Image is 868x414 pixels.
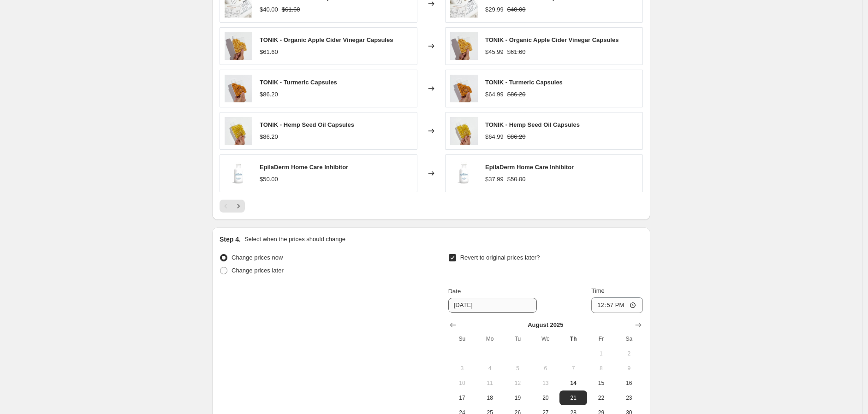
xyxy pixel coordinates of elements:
[563,365,583,372] span: 7
[260,5,278,14] div: $40.00
[452,394,472,402] span: 17
[225,75,252,102] img: TONIKTumeric_80x.png
[615,346,643,361] button: Saturday August 2 2025
[260,175,278,184] div: $50.00
[615,331,643,346] th: Saturday
[480,365,500,372] span: 4
[632,319,645,331] button: Show next month, September 2025
[260,164,348,171] span: EpilaDerm Home Care Inhibitor
[260,79,337,86] span: TONIK - Turmeric Capsules
[485,79,563,86] span: TONIK - Turmeric Capsules
[452,379,472,387] span: 10
[225,32,252,60] img: TONIKAppleCiderVinegar_80x.png
[559,361,587,376] button: Thursday August 7 2025
[450,160,478,187] img: aac43e5d-7c31-4b5a-a387-00cf8b6ef99c.1_80x.jpg
[232,200,245,213] button: Next
[535,365,556,372] span: 6
[452,335,472,343] span: Su
[448,376,476,390] button: Sunday August 10 2025
[591,335,611,343] span: Fr
[532,390,559,405] button: Wednesday August 20 2025
[587,390,615,405] button: Friday August 22 2025
[563,335,583,343] span: Th
[260,36,393,43] span: TONIK - Organic Apple Cider Vinegar Capsules
[476,361,504,376] button: Monday August 4 2025
[507,90,526,99] strike: $86.20
[450,117,478,145] img: TONIK-HempSeedOil_80x.png
[460,254,540,261] span: Revert to original prices later?
[563,394,583,402] span: 21
[587,346,615,361] button: Friday August 1 2025
[507,132,526,142] strike: $86.20
[532,376,559,390] button: Wednesday August 13 2025
[587,361,615,376] button: Friday August 8 2025
[485,5,504,14] div: $29.99
[507,365,528,372] span: 5
[485,36,618,43] span: TONIK - Organic Apple Cider Vinegar Capsules
[448,361,476,376] button: Sunday August 3 2025
[507,394,528,402] span: 19
[485,132,504,142] div: $64.99
[220,200,245,213] nav: Pagination
[448,298,537,313] input: 8/14/2025
[485,47,504,57] div: $45.99
[476,390,504,405] button: Monday August 18 2025
[507,47,526,57] strike: $61.60
[225,117,252,145] img: TONIK-HempSeedOil_80x.png
[559,331,587,346] th: Thursday
[450,32,478,60] img: TONIKAppleCiderVinegar_80x.png
[476,331,504,346] th: Monday
[587,376,615,390] button: Friday August 15 2025
[485,90,504,99] div: $64.99
[591,394,611,402] span: 22
[619,335,639,343] span: Sa
[504,376,531,390] button: Tuesday August 12 2025
[535,335,556,343] span: We
[532,361,559,376] button: Wednesday August 6 2025
[448,288,461,295] span: Date
[563,379,583,387] span: 14
[448,331,476,346] th: Sunday
[615,390,643,405] button: Saturday August 23 2025
[591,297,643,313] input: 12:00
[559,376,587,390] button: Today Thursday August 14 2025
[587,331,615,346] th: Friday
[485,121,580,128] span: TONIK - Hemp Seed Oil Capsules
[225,160,252,187] img: aac43e5d-7c31-4b5a-a387-00cf8b6ef99c.1_80x.jpg
[282,5,300,14] strike: $61.60
[507,5,526,14] strike: $40.00
[220,235,241,244] h2: Step 4.
[619,365,639,372] span: 9
[619,379,639,387] span: 16
[591,365,611,372] span: 8
[480,394,500,402] span: 18
[450,75,478,102] img: TONIKTumeric_80x.png
[619,350,639,357] span: 2
[480,379,500,387] span: 11
[507,335,528,343] span: Tu
[232,267,284,274] span: Change prices later
[507,379,528,387] span: 12
[504,390,531,405] button: Tuesday August 19 2025
[485,164,574,171] span: EpilaDerm Home Care Inhibitor
[535,379,556,387] span: 13
[504,361,531,376] button: Tuesday August 5 2025
[559,390,587,405] button: Thursday August 21 2025
[260,47,278,57] div: $61.60
[615,376,643,390] button: Saturday August 16 2025
[532,331,559,346] th: Wednesday
[591,350,611,357] span: 1
[260,132,278,142] div: $86.20
[504,331,531,346] th: Tuesday
[452,365,472,372] span: 3
[480,335,500,343] span: Mo
[507,175,526,184] strike: $50.00
[535,394,556,402] span: 20
[260,90,278,99] div: $86.20
[485,175,504,184] div: $37.99
[615,361,643,376] button: Saturday August 9 2025
[448,390,476,405] button: Sunday August 17 2025
[619,394,639,402] span: 23
[591,379,611,387] span: 15
[476,376,504,390] button: Monday August 11 2025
